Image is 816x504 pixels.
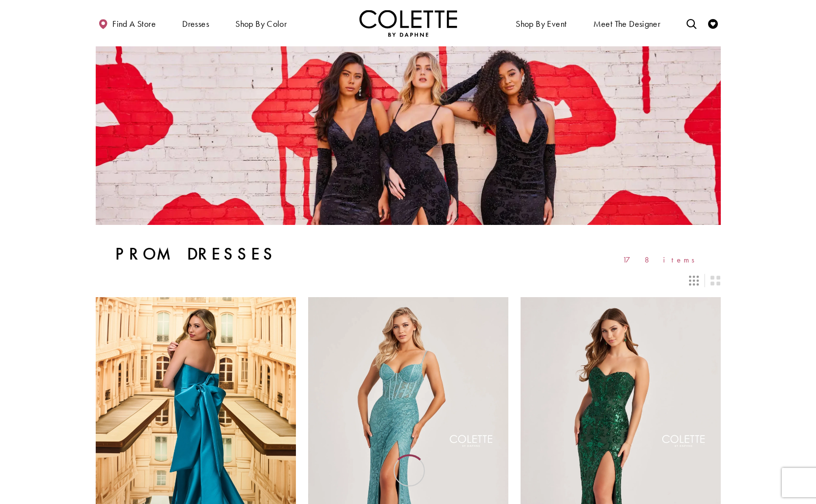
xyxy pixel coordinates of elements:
span: Shop By Event [516,19,566,29]
a: Meet the designer [591,10,663,37]
span: Switch layout to 2 columns [711,276,720,285]
span: 178 items [623,256,701,264]
span: Find a store [112,19,156,29]
img: Colette by Daphne [359,10,457,37]
a: Visit Home Page [359,10,457,37]
span: Shop by color [235,19,287,29]
span: Switch layout to 3 columns [689,276,699,285]
h1: Prom Dresses [115,244,277,264]
a: Find a store [96,10,158,37]
span: Shop By Event [513,10,569,37]
span: Meet the designer [593,19,661,29]
a: Check Wishlist [706,10,720,37]
a: Toggle search [684,10,699,37]
div: Layout Controls [90,270,727,291]
span: Shop by color [233,10,289,37]
span: Dresses [180,10,211,37]
span: Dresses [182,19,209,29]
